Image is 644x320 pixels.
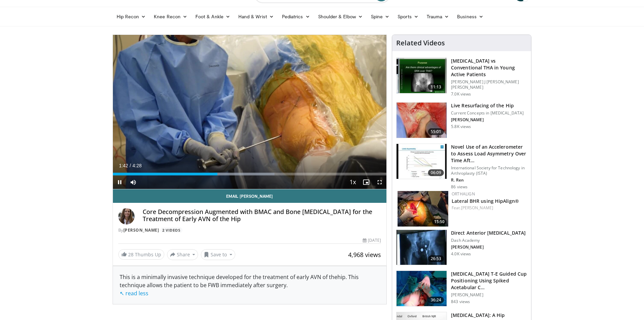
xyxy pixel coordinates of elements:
[160,227,183,233] a: 2 Videos
[234,10,278,23] a: Hand & Wrist
[396,230,527,265] a: 26:53 Direct Anterior [MEDICAL_DATA] Dash Academy [PERSON_NAME] 4.0K views
[428,84,444,90] span: 11:13
[451,184,468,190] p: 86 views
[398,191,448,227] img: 7d79eeed-55da-44fc-8dbd-cdeca597cf17.150x105_q85_crop-smart_upscale.jpg
[167,249,198,260] button: Share
[428,297,444,303] span: 36:24
[359,175,373,189] button: Enable picture-in-picture mode
[397,58,447,93] img: b3bb8f94-23eb-4c8f-8e6d-a6de86ddd89a.150x105_q85_crop-smart_upscale.jpg
[451,230,526,236] h3: Direct Anterior [MEDICAL_DATA]
[452,205,526,211] div: Feat.
[118,249,164,260] a: 28 Thumbs Up
[432,219,447,225] span: 15:50
[451,144,527,164] h3: Novel Use of an Accelerometer to Assess Load Asymmetry Over Time Aft…
[346,175,359,189] button: Playback Rate
[201,249,235,260] button: Save to
[451,110,524,116] p: Current Concepts in [MEDICAL_DATA]
[451,292,527,298] p: [PERSON_NAME]
[120,273,380,297] div: This is a minimally invasive technique developed for the treatment of early AVN of the
[397,271,447,306] img: d3846213-cb99-4c9a-84d5-8a1cd4036d53.150x105_q85_crop-smart_upscale.jpg
[130,163,131,168] span: /
[120,290,148,297] a: ↖ read less
[393,10,423,23] a: Sports
[451,79,527,90] p: [PERSON_NAME] J [PERSON_NAME] [PERSON_NAME]
[452,198,519,204] a: Lateral BHR using HipAlign®
[120,273,359,297] span: hip. This technique allows the patient to be FWB immediately after surgery.
[363,237,381,243] div: [DATE]
[113,175,126,189] button: Pause
[191,10,234,23] a: Foot & Ankle
[423,10,453,23] a: Trauma
[113,35,387,189] video-js: Video Player
[451,251,471,257] p: 4.0K views
[461,205,493,211] a: [PERSON_NAME]
[123,227,159,233] a: [PERSON_NAME]
[451,124,471,129] p: 5.8K views
[314,10,367,23] a: Shoulder & Elbow
[126,175,140,189] button: Mute
[113,189,387,203] a: Email [PERSON_NAME]
[397,230,447,265] img: 92285_0000_3.png.150x105_q85_crop-smart_upscale.jpg
[453,10,487,23] a: Business
[367,10,393,23] a: Spine
[451,117,524,123] p: [PERSON_NAME]
[451,177,527,183] p: R. Ren
[451,102,524,109] h3: Live Resurfacing of the Hip
[348,251,381,259] span: 4,968 views
[397,103,447,138] img: 686051_3.png.150x105_q85_crop-smart_upscale.jpg
[396,102,527,138] a: 55:01 Live Resurfacing of the Hip Current Concepts in [MEDICAL_DATA] [PERSON_NAME] 5.8K views
[396,58,527,97] a: 11:13 [MEDICAL_DATA] vs Conventional THA in Young Active Patients [PERSON_NAME] J [PERSON_NAME] [...
[397,144,447,179] img: b91bd508-ca67-439a-9749-d99b46992219.150x105_q85_crop-smart_upscale.jpg
[451,244,526,250] p: [PERSON_NAME]
[451,238,526,243] p: Dash Academy
[118,208,135,225] img: Avatar
[113,173,387,175] div: Progress Bar
[451,165,527,176] p: International Society for Technology in Arthroplasty (ISTA)
[118,227,381,233] div: By
[396,271,527,306] a: 36:24 [MEDICAL_DATA] T-E Guided Cup Positioning Using Spiked Acetabular C… [PERSON_NAME] 843 views
[133,163,142,168] span: 4:28
[451,91,471,97] p: 7.0K views
[143,208,381,223] h4: Core Decompression Augmented with BMAC and Bone [MEDICAL_DATA] for the Treatment of Early AVN of ...
[373,175,386,189] button: Fullscreen
[150,10,191,23] a: Knee Recon
[451,58,527,78] h3: [MEDICAL_DATA] vs Conventional THA in Young Active Patients
[398,191,448,227] a: 15:50
[119,163,128,168] span: 1:42
[278,10,314,23] a: Pediatrics
[396,144,527,190] a: 06:09 Novel Use of an Accelerometer to Assess Load Asymmetry Over Time Aft… International Society...
[451,299,470,304] p: 843 views
[452,191,475,197] a: OrthAlign
[128,251,134,258] span: 28
[428,169,444,176] span: 06:09
[428,255,444,262] span: 26:53
[396,39,445,47] h4: Related Videos
[428,128,444,135] span: 55:01
[113,10,150,23] a: Hip Recon
[451,271,527,291] h3: [MEDICAL_DATA] T-E Guided Cup Positioning Using Spiked Acetabular C…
